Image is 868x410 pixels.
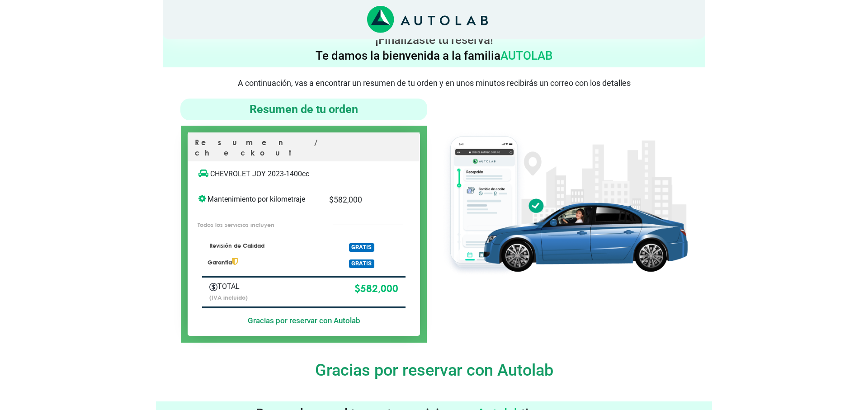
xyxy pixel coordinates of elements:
span: GRATIS [349,259,374,268]
span: AUTOLAB [500,49,552,62]
p: Garantía [208,258,316,267]
p: Mantenimiento por kilometraje [198,194,316,205]
p: Resumen / checkout [195,137,413,161]
p: A continuación, vas a encontrar un resumen de tu orden y en unos minutos recibirás un correo con ... [163,78,705,88]
p: $ 582,000 [294,281,398,297]
img: Autobooking-Iconos-23.png [209,283,217,291]
h4: ¡Finalizaste tu reserva! Te damos la bienvenida a la familia [166,32,702,64]
p: CHEVROLET JOY 2023-1400cc [198,169,391,179]
small: (IVA incluido) [209,294,248,301]
h4: Resumen de tu orden [184,102,424,117]
a: Link al sitio de autolab [367,15,488,24]
p: Todos los servicios incluyen [198,221,313,229]
p: $ 582,000 [329,194,390,206]
p: TOTAL [209,281,280,292]
h4: Gracias por reservar con Autolab [163,361,705,380]
p: Revisión de Calidad [208,242,316,250]
span: GRATIS [349,243,374,252]
h5: Gracias por reservar con Autolab [202,316,406,325]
